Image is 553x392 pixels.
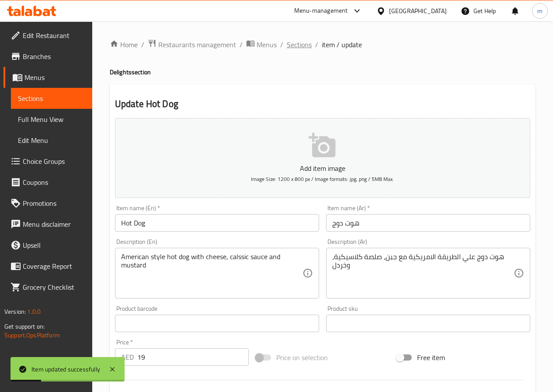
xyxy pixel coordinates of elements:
[24,72,85,83] span: Menus
[11,109,92,130] a: Full Menu View
[121,352,134,362] p: AED
[326,214,530,232] input: Enter name Ar
[3,277,92,298] a: Grocery Checklist
[3,25,92,46] a: Edit Restaurant
[23,261,85,271] span: Coverage Report
[3,214,92,235] a: Menu disclaimer
[251,174,394,184] span: Image Size: 1200 x 800 px / Image formats: jpg, png / 5MB Max.
[121,253,303,294] textarea: American style hot dog with cheese, calssic sauce and mustard
[31,364,100,374] div: Item updated successfully
[115,214,319,232] input: Enter name En
[27,306,41,317] span: 1.0.0
[23,240,85,250] span: Upsell
[3,67,92,88] a: Menus
[23,198,85,208] span: Promotions
[110,39,536,50] nav: breadcrumb
[287,39,312,50] a: Sections
[23,219,85,229] span: Menu disclaimer
[23,156,85,167] span: Choice Groups
[23,51,85,62] span: Branches
[294,6,348,16] div: Menu-management
[4,330,60,341] a: Support.OpsPlatform
[3,235,92,256] a: Upsell
[315,39,318,50] li: /
[18,93,85,104] span: Sections
[18,135,85,146] span: Edit Menu
[3,46,92,67] a: Branches
[322,39,362,50] span: item / update
[137,348,249,366] input: Please enter price
[326,315,530,332] input: Please enter product sku
[11,130,92,151] a: Edit Menu
[23,282,85,292] span: Grocery Checklist
[246,39,277,50] a: Menus
[115,97,530,111] h2: Update Hot Dog
[3,172,92,193] a: Coupons
[417,352,445,363] span: Free item
[115,315,319,332] input: Please enter product barcode
[110,68,536,76] h4: Delights section
[23,30,85,41] span: Edit Restaurant
[11,88,92,109] a: Sections
[23,177,85,187] span: Coupons
[389,6,447,16] div: [GEOGRAPHIC_DATA]
[141,39,144,50] li: /
[148,39,236,50] a: Restaurants management
[158,39,236,50] span: Restaurants management
[3,151,92,172] a: Choice Groups
[240,39,243,50] li: /
[4,321,45,332] span: Get support on:
[3,256,92,277] a: Coverage Report
[129,163,517,173] p: Add item image
[332,253,514,294] textarea: هوت دوج علي الطريقة الامريكية مع جبن، صلصة كلاسيكية، وخردل
[280,39,283,50] li: /
[110,39,138,50] a: Home
[257,39,277,50] span: Menus
[115,118,530,198] button: Add item imageImage Size: 1200 x 800 px / Image formats: jpg, png / 5MB Max.
[18,114,85,125] span: Full Menu View
[276,352,328,363] span: Price on selection
[4,306,26,317] span: Version:
[537,6,543,16] span: m
[3,193,92,214] a: Promotions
